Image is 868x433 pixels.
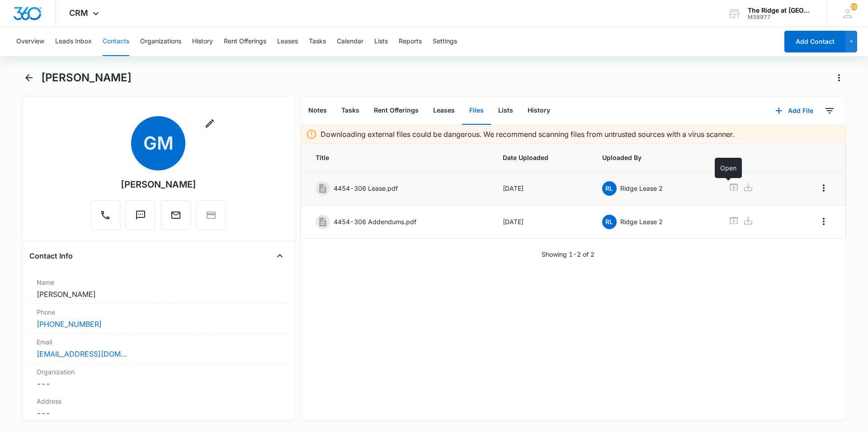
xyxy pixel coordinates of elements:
button: Add File [766,100,822,122]
span: 226 [850,3,858,10]
button: History [192,27,213,56]
dd: --- [37,408,280,419]
span: CRM [69,8,88,18]
div: notifications count [850,3,858,10]
span: Title [316,153,481,162]
a: Call [90,214,120,222]
span: RL [602,215,617,229]
button: Notes [301,97,334,125]
p: 4454-306 Lease.pdf [334,184,398,193]
button: Overflow Menu [816,214,831,229]
button: Tasks [309,27,326,56]
button: Calendar [337,27,363,56]
span: Date Uploaded [503,153,580,162]
button: Settings [433,27,457,56]
div: account id [748,14,814,20]
button: Call [90,200,120,230]
dd: [PERSON_NAME] [37,289,280,300]
button: Overflow Menu [816,181,831,195]
div: Address--- [29,393,287,423]
div: account name [748,7,814,14]
h1: [PERSON_NAME] [41,71,132,85]
span: RL [602,181,617,196]
button: Text [126,200,156,230]
label: Organization [37,367,280,377]
button: Organizations [140,27,181,56]
button: Filters [822,104,837,118]
button: Contacts [103,27,129,56]
button: Reports [399,27,422,56]
div: Phone[PHONE_NUMBER] [29,304,287,334]
h4: Contact Info [29,250,73,261]
td: [DATE] [492,172,591,205]
button: Email [161,200,191,230]
div: Organization--- [29,363,287,393]
a: [PHONE_NUMBER] [37,319,102,329]
button: Leases [277,27,298,56]
div: Name[PERSON_NAME] [29,274,287,304]
button: Overview [16,27,44,56]
label: Name [37,278,280,287]
button: Rent Offerings [367,97,426,125]
dd: --- [37,378,280,389]
p: Showing 1-2 of 2 [542,249,594,259]
button: Lists [491,97,520,125]
span: Uploaded By [602,153,707,162]
p: Downloading external files could be dangerous. We recommend scanning files from untrusted sources... [321,129,735,140]
button: Add Contact [784,31,845,52]
button: Files [462,97,491,125]
p: 4454-306 Addendums.pdf [334,217,416,226]
button: Leases [426,97,462,125]
div: [PERSON_NAME] [121,178,196,191]
button: History [520,97,557,125]
div: Email[EMAIL_ADDRESS][DOMAIN_NAME] [29,334,287,363]
button: Lists [374,27,388,56]
label: Email [37,337,280,347]
a: [EMAIL_ADDRESS][DOMAIN_NAME] [37,348,127,359]
label: Address [37,396,280,406]
p: Ridge Lease 2 [620,217,663,226]
button: Close [273,249,287,263]
button: Actions [832,71,846,85]
td: [DATE] [492,205,591,239]
button: Leads Inbox [55,27,92,56]
a: Email [161,214,191,222]
button: Tasks [334,97,367,125]
button: Back [22,71,36,85]
div: Open [715,158,742,178]
p: Ridge Lease 2 [620,184,663,193]
a: Text [126,214,156,222]
button: Rent Offerings [224,27,266,56]
span: GM [131,116,185,170]
label: Phone [37,307,280,317]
